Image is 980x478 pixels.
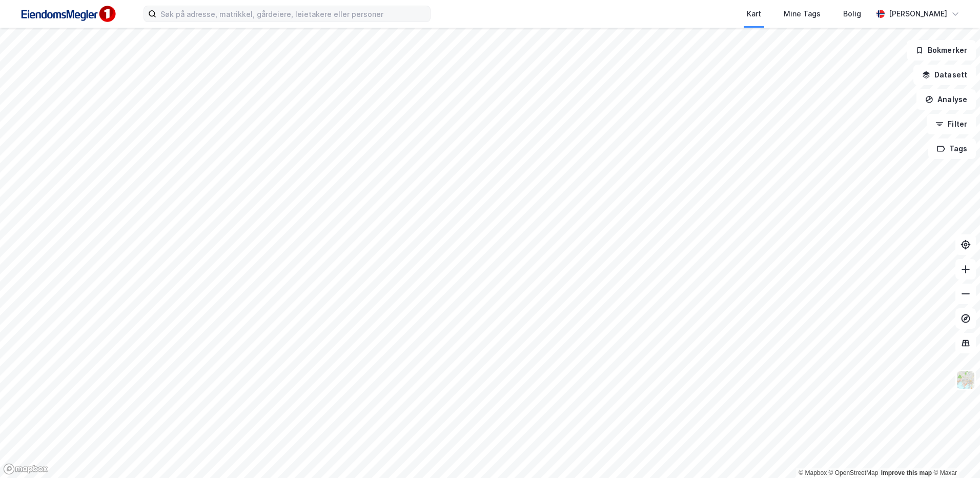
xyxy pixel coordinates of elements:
[956,370,975,390] img: Z
[927,114,976,134] button: Filter
[907,40,976,61] button: Bokmerker
[829,469,879,476] a: OpenStreetMap
[3,463,48,475] a: Mapbox homepage
[929,429,980,478] div: Kontrollprogram for chat
[156,6,430,22] input: Søk på adresse, matrikkel, gårdeiere, leietakere eller personer
[928,138,976,159] button: Tags
[16,3,119,26] img: F4PB6Px+NJ5v8B7XTbfpPpyloAAAAASUVORK5CYII=
[916,89,976,110] button: Analyse
[747,8,761,20] div: Kart
[889,8,947,20] div: [PERSON_NAME]
[929,429,980,478] iframe: Chat Widget
[799,469,827,476] a: Mapbox
[843,8,861,20] div: Bolig
[784,8,821,20] div: Mine Tags
[881,469,932,476] a: Improve this map
[913,65,976,85] button: Datasett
